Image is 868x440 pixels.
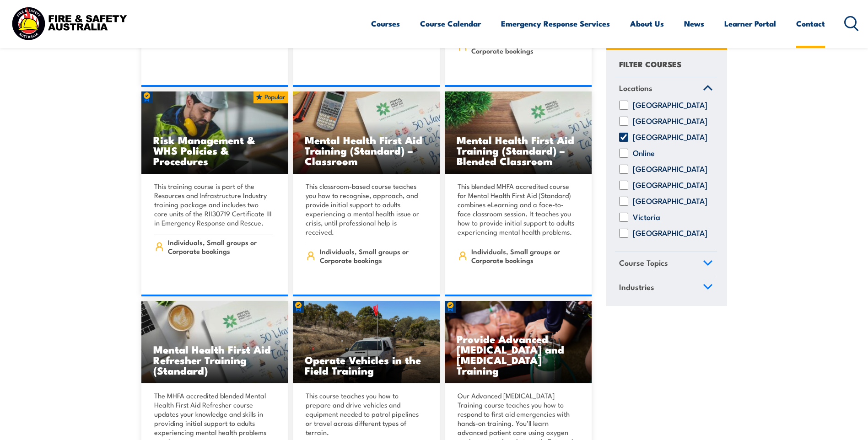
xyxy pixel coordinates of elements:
[619,82,652,94] span: Locations
[320,247,425,264] span: Individuals, Small groups or Corporate bookings
[471,38,576,55] span: Individuals, Small groups or Corporate bookings
[684,11,704,36] a: News
[630,11,664,36] a: About Us
[445,91,592,174] img: Mental Health First Aid Training (Standard) – Blended Classroom
[796,11,825,36] a: Contact
[457,134,580,166] h3: Mental Health First Aid Training (Standard) – Blended Classroom
[141,91,289,174] img: Risk Management & WHS Policies & Procedures
[471,247,576,264] span: Individuals, Small groups or Corporate bookings
[633,101,707,110] label: [GEOGRAPHIC_DATA]
[633,133,707,142] label: [GEOGRAPHIC_DATA]
[501,11,610,36] a: Emergency Response Services
[293,301,440,383] img: Operate Vehicles in the Field
[371,11,400,36] a: Courses
[724,11,776,36] a: Learner Portal
[633,165,707,174] label: [GEOGRAPHIC_DATA]
[141,301,289,383] a: Mental Health First Aid Refresher Training (Standard)
[445,301,592,383] a: Provide Advanced [MEDICAL_DATA] and [MEDICAL_DATA] Training
[445,301,592,383] img: Provide Advanced Resuscitation and Oxygen Therapy Training
[293,301,440,383] a: Operate Vehicles in the Field Training
[293,91,440,174] img: Mental Health First Aid Training (Standard) – Classroom
[305,134,428,166] h3: Mental Health First Aid Training (Standard) – Classroom
[420,11,481,36] a: Course Calendar
[305,354,428,376] h3: Operate Vehicles in the Field Training
[306,182,425,236] p: This classroom-based course teaches you how to recognise, approach, and provide initial support t...
[633,213,660,222] label: Victoria
[619,58,681,70] h4: FILTER COURSES
[633,181,707,190] label: [GEOGRAPHIC_DATA]
[619,257,668,269] span: Course Topics
[633,117,707,126] label: [GEOGRAPHIC_DATA]
[615,77,717,101] a: Locations
[615,276,717,300] a: Industries
[306,391,425,437] p: This course teaches you how to prepare and drive vehicles and equipment needed to patrol pipeline...
[633,149,655,158] label: Online
[458,182,577,236] p: This blended MHFA accredited course for Mental Health First Aid (Standard) combines eLearning and...
[633,229,707,238] label: [GEOGRAPHIC_DATA]
[615,252,717,276] a: Course Topics
[153,134,277,166] h3: Risk Management & WHS Policies & Procedures
[141,301,289,383] img: Mental Health First Aid Refresher (Standard) TRAINING (1)
[168,238,273,255] span: Individuals, Small groups or Corporate bookings
[633,197,707,206] label: [GEOGRAPHIC_DATA]
[619,281,654,293] span: Industries
[154,182,273,227] p: This training course is part of the Resources and Infrastructure Industry training package and in...
[457,333,580,376] h3: Provide Advanced [MEDICAL_DATA] and [MEDICAL_DATA] Training
[153,344,277,376] h3: Mental Health First Aid Refresher Training (Standard)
